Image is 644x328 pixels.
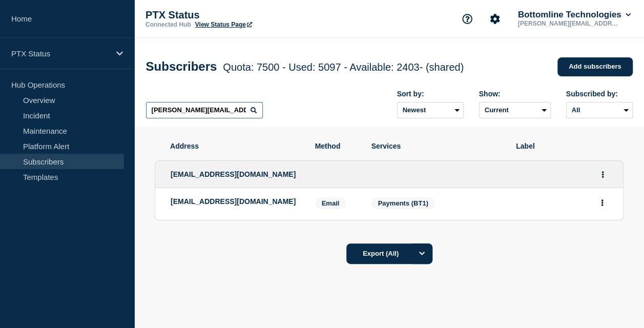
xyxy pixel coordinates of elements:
p: Connected Hub [146,21,191,28]
button: Support [456,8,478,30]
p: [PERSON_NAME][EMAIL_ADDRESS][PERSON_NAME][DOMAIN_NAME] [516,20,622,27]
span: Address [170,142,300,150]
span: [EMAIL_ADDRESS][DOMAIN_NAME] [171,170,296,178]
span: Label [516,142,608,150]
h1: Subscribers [146,59,464,74]
div: Subscribed by: [566,90,633,98]
span: Payments (BT1) [378,199,428,207]
p: [EMAIL_ADDRESS][DOMAIN_NAME] [171,197,300,206]
span: Quota: 7500 - Used: 5097 - Available: 2403 - (shared) [223,61,464,73]
div: Show: [479,90,551,98]
a: Add subscribers [557,57,633,76]
button: Options [412,243,432,264]
div: Sort by: [397,90,464,98]
select: Subscribed by [566,102,633,118]
select: Sort by [397,102,464,118]
input: Search subscribers [146,102,263,118]
button: Account settings [484,8,506,30]
p: PTX Status [146,9,350,21]
p: PTX Status [11,49,110,58]
button: Actions [596,167,609,182]
a: View Status Page [195,21,252,28]
span: Method [315,142,356,150]
span: Email [315,197,346,209]
button: Bottomline Technologies [516,10,633,20]
select: Deleted [479,102,551,118]
button: Export (All) [346,243,432,264]
span: Services [371,142,501,150]
button: Actions [596,195,609,211]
